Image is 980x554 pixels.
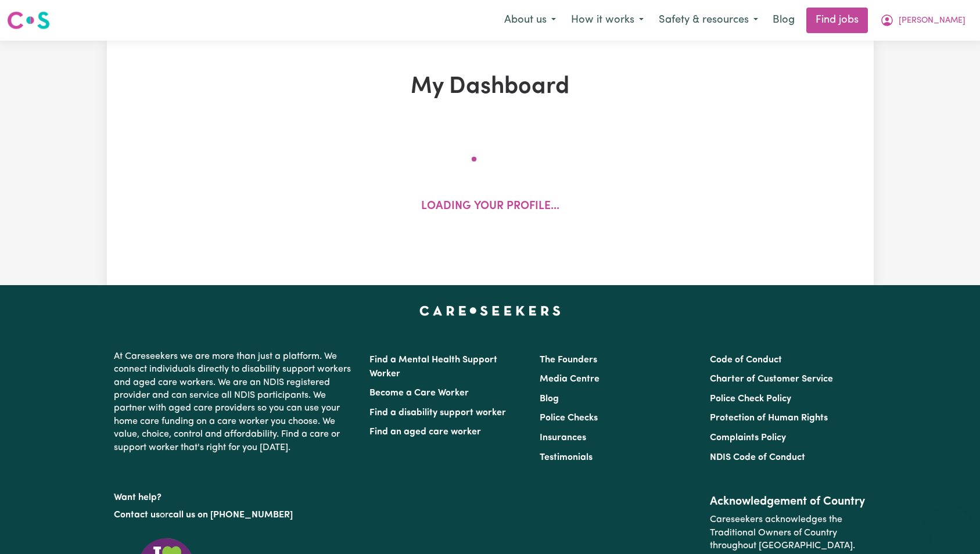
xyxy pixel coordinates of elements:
[114,504,356,526] p: or
[114,487,356,504] p: Want help?
[710,453,805,462] a: NDIS Code of Conduct
[710,495,866,509] h2: Acknowledgement of Country
[369,408,506,418] a: Find a disability support worker
[710,413,828,423] a: Protection of Human Rights
[421,199,559,215] p: Loading your profile...
[651,8,766,33] button: Safety & resources
[710,433,786,443] a: Complaints Policy
[540,355,597,365] a: The Founders
[7,7,50,34] a: Careseekers logo
[563,8,651,33] button: How it works
[242,73,739,101] h1: My Dashboard
[7,10,50,31] img: Careseekers logo
[934,508,971,545] iframe: Button to launch messaging window
[710,394,791,404] a: Police Check Policy
[710,375,833,384] a: Charter of Customer Service
[419,306,561,315] a: Careseekers home page
[540,413,598,423] a: Police Checks
[369,355,497,379] a: Find a Mental Health Support Worker
[114,510,160,520] a: Contact us
[168,510,293,520] a: call us on [PHONE_NUMBER]
[369,388,469,398] a: Become a Care Worker
[806,8,868,33] a: Find jobs
[540,453,593,462] a: Testimonials
[497,8,563,33] button: About us
[710,355,782,365] a: Code of Conduct
[540,433,586,443] a: Insurances
[873,8,973,33] button: My Account
[114,346,356,459] p: At Careseekers we are more than just a platform. We connect individuals directly to disability su...
[899,15,965,27] span: [PERSON_NAME]
[540,394,559,404] a: Blog
[766,8,802,33] a: Blog
[540,375,600,384] a: Media Centre
[369,427,481,437] a: Find an aged care worker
